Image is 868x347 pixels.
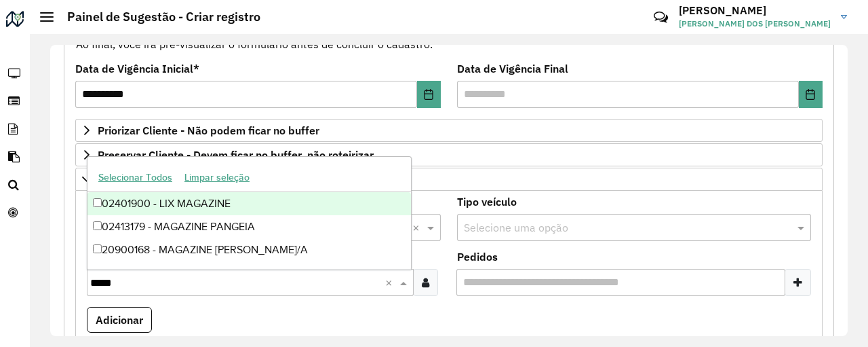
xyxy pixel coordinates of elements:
[92,167,178,188] button: Selecionar Todos
[75,168,823,191] a: Cliente para Recarga
[87,238,411,261] div: 20900168 - MAGAZINE [PERSON_NAME]/A
[178,167,256,188] button: Limpar seleção
[98,149,374,160] span: Preservar Cliente - Devem ficar no buffer, não roteirizar
[75,60,199,77] label: Data de Vigência Inicial
[679,18,831,30] span: [PERSON_NAME] DOS [PERSON_NAME]
[75,119,823,142] a: Priorizar Cliente - Não podem ficar no buffer
[54,10,260,24] h2: Painel de Sugestão - Criar registro
[799,81,823,108] button: Choose Date
[98,125,319,136] span: Priorizar Cliente - Não podem ficar no buffer
[385,274,397,291] span: Clear all
[417,81,441,108] button: Choose Date
[87,307,152,333] button: Adicionar
[87,156,412,270] ng-dropdown-panel: Options list
[87,215,411,238] div: 02413179 - MAGAZINE PANGEIA
[457,194,517,210] label: Tipo veículo
[412,219,424,236] span: Clear all
[679,4,831,17] h3: [PERSON_NAME]
[75,143,823,166] a: Preservar Cliente - Devem ficar no buffer, não roteirizar
[87,192,411,215] div: 02401900 - LIX MAGAZINE
[457,249,498,265] label: Pedidos
[457,60,568,77] label: Data de Vigência Final
[646,3,675,32] a: Contato Rápido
